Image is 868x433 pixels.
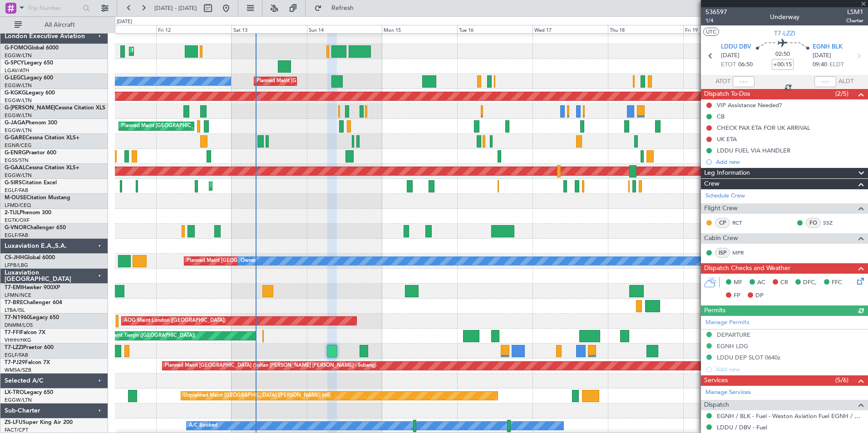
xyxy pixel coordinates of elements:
a: RCT [732,219,753,227]
span: G-[PERSON_NAME] [5,105,55,111]
a: G-FOMOGlobal 6000 [5,45,59,51]
a: G-VNORChallenger 650 [5,225,66,231]
a: G-[PERSON_NAME]Cessna Citation XLS [5,105,105,111]
span: Cabin Crew [704,233,738,244]
span: 2-TIJL [5,210,20,216]
span: LDDU DBV [721,43,751,52]
a: G-ENRGPraetor 600 [5,150,56,156]
div: ISP [715,248,730,258]
span: DP [755,291,764,300]
a: G-KGKGLegacy 600 [5,90,55,96]
div: Unplanned Maint [GEOGRAPHIC_DATA] ([PERSON_NAME] Intl) [183,389,330,403]
span: T7-PJ29 [5,360,25,365]
a: M-OUSECitation Mustang [5,195,70,201]
span: CR [780,278,788,287]
input: Trip Number [28,1,80,15]
span: ELDT [829,60,844,69]
a: G-JAGAPhenom 300 [5,120,57,126]
div: A/C Booked [189,419,217,433]
a: VHHH/HKG [5,337,31,344]
span: ETOT [721,60,736,69]
a: LFMN/NCE [5,292,31,299]
a: G-SIRSCitation Excel [5,180,57,186]
a: MPR [732,249,753,257]
div: Fri 12 [156,25,232,33]
a: T7-PJ29Falcon 7X [5,360,50,365]
span: G-SPCY [5,60,24,66]
span: G-GARE [5,135,25,141]
a: EGGW/LTN [5,52,32,59]
a: EGLF/FAB [5,187,28,194]
div: FO [806,218,821,228]
span: G-FOMO [5,45,28,51]
span: G-VNOR [5,225,27,231]
div: Sat 13 [232,25,307,33]
span: ZS-LFU [5,420,23,425]
div: [DATE] [117,18,132,26]
a: T7-FFIFalcon 7X [5,330,45,335]
a: T7-EMIHawker 900XP [5,285,60,290]
a: LTBA/ISL [5,307,25,314]
a: EGTK/OXF [5,217,30,224]
a: Manage Services [705,388,751,397]
div: Planned Maint [GEOGRAPHIC_DATA] ([GEOGRAPHIC_DATA]) [256,74,399,88]
span: 09:40 [813,60,827,69]
span: Charter [846,17,863,25]
span: T7-LZZI [774,29,795,38]
a: Schedule Crew [705,192,745,201]
span: ALDT [838,77,853,86]
button: Refresh [310,1,365,15]
a: ZS-LFUSuper King Air 200 [5,420,73,425]
span: DFC, [803,278,817,287]
a: EGLF/FAB [5,352,28,359]
span: CS-JHH [5,255,24,261]
span: Crew [704,179,720,189]
span: Leg Information [704,168,750,178]
div: Planned Maint [GEOGRAPHIC_DATA] ([GEOGRAPHIC_DATA]) [212,179,355,193]
a: EGGW/LTN [5,172,32,179]
a: DNMM/LOS [5,322,33,329]
div: CHECK PAX ETA FOR UK ARRIVAL [717,124,810,132]
span: [DATE] [813,51,831,60]
span: All Aircraft [24,22,96,28]
a: EGLF/FAB [5,232,28,239]
span: G-JAGA [5,120,25,126]
span: AC [757,278,765,287]
span: ATOT [715,77,730,86]
span: G-GAAL [5,165,25,171]
a: G-GARECessna Citation XLS+ [5,135,79,141]
a: CS-JHHGlobal 6000 [5,255,55,261]
a: LX-TROLegacy 650 [5,390,53,395]
span: EGNH BLK [813,43,843,52]
button: UTC [703,28,719,36]
div: Thu 18 [608,25,683,33]
span: (2/5) [835,89,848,98]
span: Services [704,375,728,386]
span: G-ENRG [5,150,26,156]
div: Planned Maint [GEOGRAPHIC_DATA] ([GEOGRAPHIC_DATA]) [132,44,275,58]
span: 536597 [705,7,727,17]
span: T7-EMI [5,285,22,290]
div: UK ETA [717,135,737,143]
span: T7-BRE [5,300,23,305]
div: Owner [241,254,256,268]
span: FFC [832,278,842,287]
div: Planned Maint [GEOGRAPHIC_DATA] ([GEOGRAPHIC_DATA]) [187,254,330,268]
div: Fri 19 [683,25,759,33]
a: T7-BREChallenger 604 [5,300,62,305]
div: Sun 14 [307,25,382,33]
a: EGNR/CEG [5,142,32,149]
span: FP [734,291,740,300]
a: LFMD/CEQ [5,202,31,209]
a: G-LEGCLegacy 600 [5,75,53,81]
a: EGGW/LTN [5,397,32,403]
div: Add new [716,158,863,166]
span: T7-N1960 [5,315,30,320]
div: VIP Assistance Needed? [717,101,782,109]
a: T7-LZZIPraetor 600 [5,345,54,350]
div: Planned Maint Tianjin ([GEOGRAPHIC_DATA]) [89,329,195,343]
span: T7-LZZI [5,345,23,350]
a: WMSA/SZB [5,367,31,374]
a: 2-TIJLPhenom 300 [5,210,51,216]
div: CP [715,218,730,228]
